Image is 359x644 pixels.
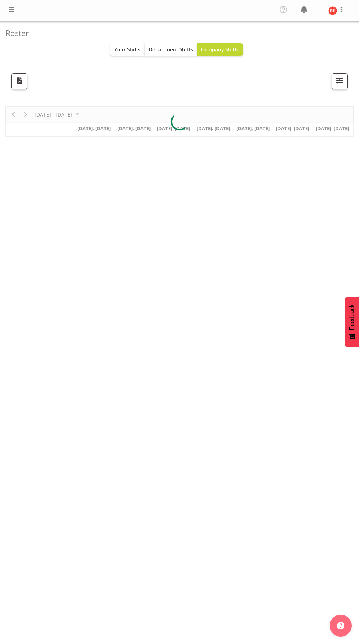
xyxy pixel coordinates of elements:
span: Company Shifts [201,46,239,53]
img: help-xxl-2.png [337,622,344,629]
span: Your Shifts [114,46,141,53]
button: Download a PDF of the roster according to the set date range. [11,73,27,89]
span: Feedback [349,304,355,330]
img: rachel-els10463.jpg [328,6,337,15]
span: Department Shifts [149,46,193,53]
button: Company Shifts [197,43,243,56]
h4: Roster [5,29,348,37]
button: Filter Shifts [332,73,348,89]
button: Feedback - Show survey [345,297,359,347]
button: Your Shifts [110,43,145,56]
button: Department Shifts [145,43,197,56]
